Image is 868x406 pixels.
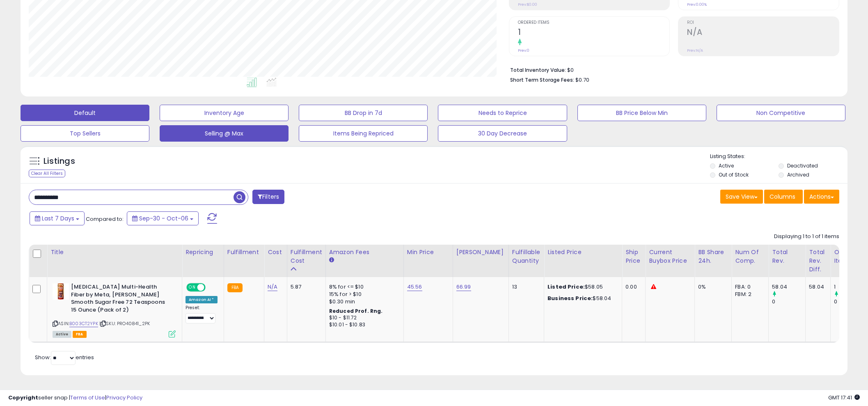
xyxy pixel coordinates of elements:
h2: N/A [687,28,839,39]
p: Listing States: [710,153,847,161]
span: OFF [204,284,218,291]
button: BB Price Below Min [577,105,706,121]
span: 2025-10-14 17:41 GMT [828,394,860,401]
b: Short Term Storage Fees: [510,76,574,83]
b: [MEDICAL_DATA] Multi-Health Fiber by Meta, [PERSON_NAME] Smooth Sugar Free 72 Teaspoons 15 Ounce ... [71,283,171,316]
span: Ordered Items [518,21,670,25]
a: Privacy Policy [106,394,142,401]
button: BB Drop in 7d [299,105,428,121]
small: Prev: $0.00 [518,2,537,7]
b: Business Price: [547,294,593,302]
button: Filters [252,190,284,204]
button: Inventory Age [160,105,289,121]
button: Items Being Repriced [299,125,428,142]
button: Last 7 Days [30,211,85,225]
b: Total Inventory Value: [510,67,566,73]
div: 15% for > $10 [329,291,397,298]
div: Amazon AI * [186,296,218,303]
button: 30 Day Decrease [438,125,567,142]
button: Actions [804,190,839,204]
label: Deactivated [787,162,818,169]
div: $10 - $11.72 [329,314,397,321]
img: 41dIsXJfMkL._SL40_.jpg [53,283,69,300]
a: Terms of Use [70,394,105,401]
div: Ordered Items [834,248,864,265]
div: FBM: 2 [735,291,762,298]
button: Save View [720,190,763,204]
div: Fulfillment [227,248,261,257]
label: Archived [787,171,809,178]
strong: Copyright [8,394,38,401]
button: Top Sellers [21,125,149,142]
div: Cost [268,248,284,257]
div: Displaying 1 to 1 of 1 items [774,233,839,241]
div: ASIN: [53,283,176,337]
div: FBA: 0 [735,283,762,291]
span: Compared to: [86,215,124,223]
span: Sep-30 - Oct-06 [139,214,188,222]
div: $58.04 [547,295,616,302]
b: Listed Price: [547,283,585,291]
button: Sep-30 - Oct-06 [127,211,199,225]
h5: Listings [44,156,75,167]
span: Show: entries [35,353,94,361]
div: $58.05 [547,283,616,291]
a: 45.56 [407,283,422,291]
button: Columns [764,190,803,204]
h2: 1 [518,28,670,39]
div: Fulfillment Cost [291,248,322,265]
div: Fulfillable Quantity [512,248,540,265]
div: 8% for <= $10 [329,283,397,291]
span: $0.70 [575,76,589,84]
div: Title [50,248,179,257]
div: 1 [834,283,867,291]
span: ON [187,284,197,291]
div: BB Share 24h. [698,248,728,265]
div: $10.01 - $10.83 [329,321,397,328]
div: Total Rev. [772,248,802,265]
div: seller snap | | [8,394,142,402]
div: [PERSON_NAME] [456,248,505,257]
div: 0% [698,283,725,291]
label: Out of Stock [719,171,749,178]
a: B003CT2YPK [69,320,98,327]
div: 58.04 [809,283,824,291]
div: Min Price [407,248,449,257]
small: Prev: 0 [518,48,529,53]
label: Active [719,162,734,169]
div: Current Buybox Price [649,248,691,265]
button: Default [21,105,149,121]
button: Selling @ Max [160,125,289,142]
div: Repricing [186,248,220,257]
div: Ship Price [625,248,642,265]
span: All listings currently available for purchase on Amazon [53,331,71,338]
span: FBA [73,331,87,338]
div: Preset: [186,305,218,323]
button: Needs to Reprice [438,105,567,121]
div: Num of Comp. [735,248,765,265]
small: Amazon Fees. [329,257,334,264]
div: Clear All Filters [29,170,65,177]
div: 5.87 [291,283,319,291]
small: Prev: N/A [687,48,703,53]
div: Listed Price [547,248,618,257]
div: 0.00 [625,283,639,291]
span: ROI [687,21,839,25]
li: $0 [510,64,833,74]
div: $0.30 min [329,298,397,305]
div: 58.04 [772,283,805,291]
small: FBA [227,283,243,292]
div: 0 [772,298,805,305]
button: Non Competitive [717,105,845,121]
div: 0 [834,298,867,305]
span: Last 7 Days [42,214,74,222]
div: Total Rev. Diff. [809,248,827,274]
span: Columns [770,193,795,201]
div: Amazon Fees [329,248,400,257]
div: 13 [512,283,538,291]
a: 66.99 [456,283,471,291]
a: N/A [268,283,277,291]
b: Reduced Prof. Rng. [329,307,383,314]
span: | SKU: PRO40841_2PK [99,320,150,327]
small: Prev: 0.00% [687,2,707,7]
